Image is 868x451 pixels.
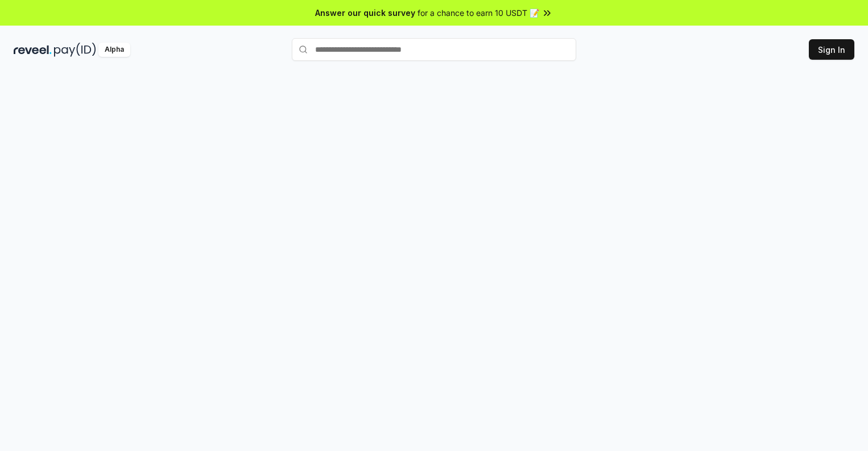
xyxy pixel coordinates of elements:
[98,43,130,57] div: Alpha
[54,43,96,57] img: pay_id
[809,39,854,60] button: Sign In
[14,43,52,57] img: reveel_dark
[418,7,539,19] span: for a chance to earn 10 USDT 📝
[315,7,415,19] span: Answer our quick survey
